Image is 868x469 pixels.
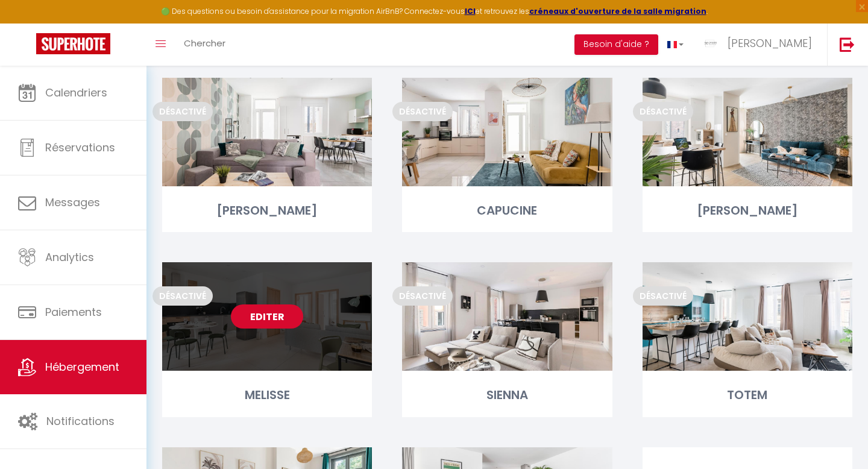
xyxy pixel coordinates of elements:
[46,414,115,429] span: Notifications
[153,102,213,121] span: Désactivé
[840,37,855,52] img: logout
[643,386,852,404] div: TOTEM
[402,201,612,220] div: CAPUCINE
[45,140,115,155] span: Réservations
[45,85,107,100] span: Calendriers
[817,415,859,460] iframe: Chat
[45,304,102,319] span: Paiements
[465,6,476,16] a: ICI
[45,195,100,210] span: Messages
[574,34,658,55] button: Besoin d'aide ?
[153,286,213,306] span: Désactivé
[633,102,693,121] span: Désactivé
[728,36,812,51] span: [PERSON_NAME]
[162,386,372,404] div: MELISSE
[529,6,706,16] a: créneaux d'ouverture de la salle migration
[175,24,234,66] a: Chercher
[231,304,303,329] a: Editer
[693,24,827,66] a: ... [PERSON_NAME]
[643,201,852,220] div: [PERSON_NAME]
[36,33,110,54] img: Super Booking
[184,37,225,49] span: Chercher
[702,34,720,52] img: ...
[402,386,612,404] div: SIENNA
[392,286,453,306] span: Désactivé
[633,286,693,306] span: Désactivé
[10,5,46,41] button: Ouvrir le widget de chat LiveChat
[392,102,453,121] span: Désactivé
[162,201,372,220] div: [PERSON_NAME]
[45,359,119,374] span: Hébergement
[45,250,94,265] span: Analytics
